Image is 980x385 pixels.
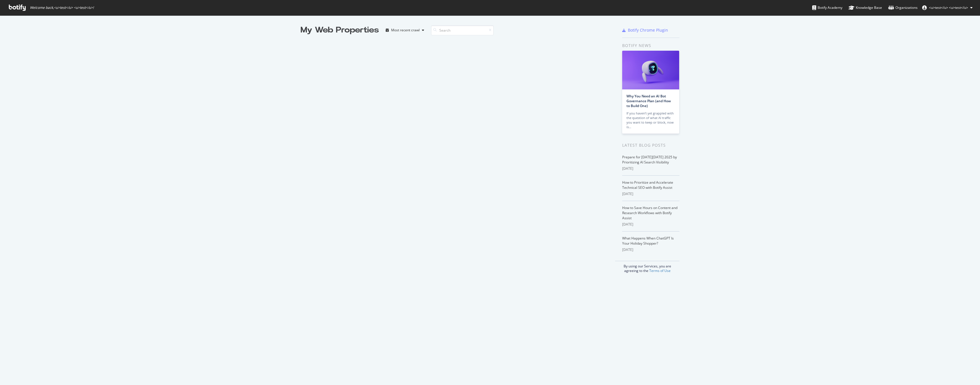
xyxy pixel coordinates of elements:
[622,155,677,165] a: Prepare for [DATE][DATE] 2025 by Prioritizing AI Search Visibility
[622,180,673,190] a: How to Prioritize and Accelerate Technical SEO with Botify Assist
[391,28,420,32] div: Most recent crawl
[622,205,677,220] a: How to Save Hours on Content and Research Workflows with Botify Assist
[849,5,882,11] div: Knowledge Base
[301,24,379,36] div: My Web Properties
[626,94,671,108] a: Why You Need an AI Bot Governance Plan (and How to Build One)
[622,27,668,33] a: Botify Chrome Plugin
[431,25,494,35] input: Search
[888,5,918,11] div: Organizations
[622,166,679,171] div: [DATE]
[615,261,679,273] div: By using our Services, you are agreeing to the
[622,191,679,196] div: [DATE]
[622,247,679,252] div: [DATE]
[622,222,679,227] div: [DATE]
[622,42,679,49] div: Botify news
[649,268,671,273] a: Terms of Use
[628,27,668,33] div: Botify Chrome Plugin
[30,5,94,10] span: Welcome back, <u>test</u> <u>test</u> !
[383,26,426,35] button: Most recent crawl
[622,142,679,148] div: Latest Blog Posts
[812,5,842,11] div: Botify Academy
[918,3,977,12] button: <u>test</u> <u>test</u>
[626,111,675,129] div: If you haven’t yet grappled with the question of what AI traffic you want to keep or block, now is…
[929,5,968,10] span: <u>test</u> <u>test</u>
[622,236,674,246] a: What Happens When ChatGPT Is Your Holiday Shopper?
[622,51,679,89] img: Why You Need an AI Bot Governance Plan (and How to Build One)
